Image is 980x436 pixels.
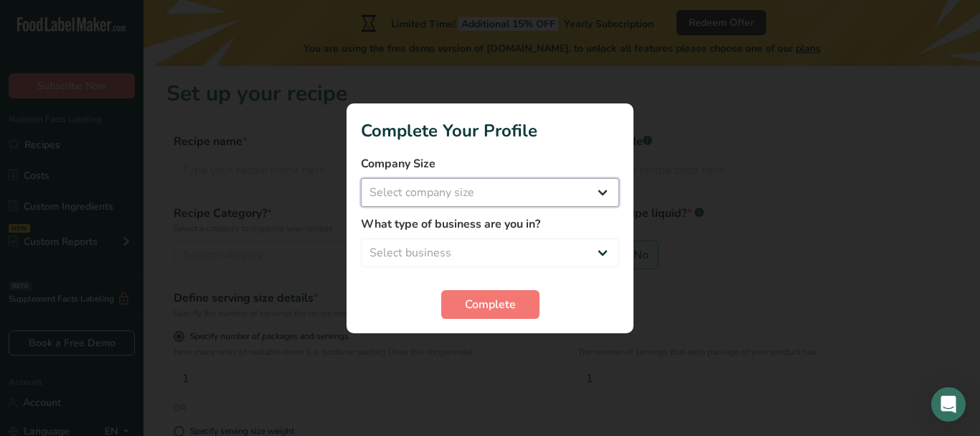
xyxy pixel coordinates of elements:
[361,155,619,172] label: Company Size
[361,215,619,233] label: What type of business are you in?
[361,118,619,144] h1: Complete Your Profile
[441,290,540,319] button: Complete
[465,296,516,313] span: Complete
[931,387,966,422] div: Open Intercom Messenger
